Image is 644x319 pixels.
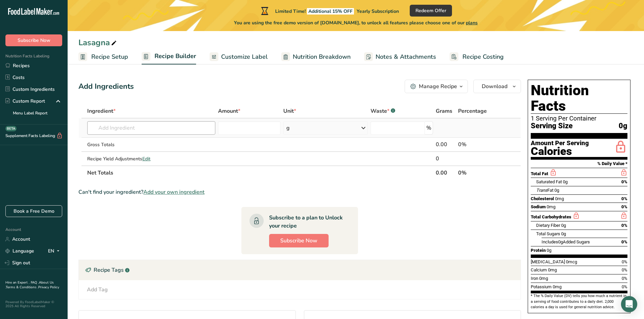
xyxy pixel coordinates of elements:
span: 0g [558,239,563,244]
span: Sodium [531,204,546,209]
span: Notes & Attachments [376,52,436,61]
span: Dietary Fiber [536,223,560,228]
span: plans [466,20,478,26]
div: 1 Serving Per Container [531,115,627,122]
span: 0% [622,259,627,264]
span: Nutrition Breakdown [293,52,351,61]
span: Edit [142,156,150,162]
div: g [286,124,290,132]
span: Subscribe Now [18,37,50,44]
span: You are using the free demo version of [DOMAIN_NAME], to unlock all features please choose one of... [234,19,478,26]
span: Serving Size [531,122,573,130]
span: 0g [619,122,627,130]
div: Recipe Tags [79,260,521,280]
a: Recipe Costing [450,49,504,64]
div: Custom Report [5,98,45,105]
a: FAQ . [31,280,39,285]
div: Add Ingredients [78,81,134,92]
a: Terms & Conditions . [6,285,38,290]
section: % Daily Value * [531,160,627,168]
span: 0g [547,248,551,253]
span: Saturated Fat [536,179,562,184]
a: Book a Free Demo [5,205,62,217]
div: Subscribe to a plan to Unlock your recipe [269,214,344,230]
th: 0.00 [434,165,456,180]
span: Redeem Offer [415,7,446,14]
div: Limited Time! [260,7,399,15]
i: Trans [536,188,547,193]
a: Customize Label [210,49,268,64]
input: Add Ingredient [87,121,215,135]
span: 0g [561,223,566,228]
span: Grams [436,107,452,115]
span: 0mg [539,276,548,281]
div: 0 [436,155,455,163]
a: About Us . [5,280,54,290]
span: 0% [622,276,627,281]
span: Iron [531,276,538,281]
span: Potassium [531,284,552,289]
span: 0mg [553,284,562,289]
span: 0g [563,179,568,184]
div: Powered By FoodLabelMaker © 2025 All Rights Reserved [5,300,62,308]
a: Notes & Attachments [364,49,436,64]
a: Hire an Expert . [5,280,29,285]
span: 0% [621,204,627,209]
div: Manage Recipe [419,82,457,90]
div: 0.00 [436,140,455,149]
span: 0% [621,196,627,201]
span: Unit [283,107,296,115]
a: Recipe Setup [78,49,128,64]
span: Subscribe Now [280,237,317,245]
a: Recipe Builder [142,49,196,65]
span: Calcium [531,267,547,272]
div: Recipe Yield Adjustments [87,155,215,162]
span: Recipe Builder [154,52,196,61]
th: Net Totals [86,165,434,180]
span: 0g [554,188,559,193]
span: Yearly Subscription [357,8,399,15]
span: Additional 15% OFF [307,8,354,15]
span: Total Sugars [536,231,560,236]
span: 0% [622,267,627,272]
span: 0mg [548,267,557,272]
span: 0% [621,179,627,184]
button: Manage Recipe [405,80,468,93]
span: Recipe Setup [91,52,128,61]
span: Includes Added Sugars [542,239,590,244]
span: Total Fat [531,171,548,176]
span: Download [482,82,507,90]
div: Add Tag [87,286,108,294]
div: Lasagna [78,36,118,49]
span: Amount [218,107,240,115]
button: Redeem Offer [410,5,452,17]
div: Can't find your ingredient? [78,188,521,196]
div: Calories [531,147,589,156]
div: Gross Totals [87,141,215,148]
span: Customize Label [221,52,268,61]
span: Total Carbohydrates [531,214,571,219]
a: Nutrition Breakdown [281,49,351,64]
span: Ingredient [87,107,116,115]
span: Add your own ingredient [143,188,205,196]
span: 0% [621,239,627,244]
div: Open Intercom Messenger [621,296,637,312]
a: Language [5,245,34,257]
div: BETA [5,126,17,131]
span: Cholesterol [531,196,554,201]
div: EN [48,247,62,255]
span: 0mcg [566,259,577,264]
section: * The % Daily Value (DV) tells you how much a nutrient in a serving of food contributes to a dail... [531,293,627,310]
div: 0% [458,140,499,149]
div: Waste [371,107,395,115]
span: Protein [531,248,546,253]
span: 0g [561,231,566,236]
th: 0% [457,165,501,180]
span: 0% [621,223,627,228]
h1: Nutrition Facts [531,83,627,114]
a: Privacy Policy [38,285,59,290]
span: 0mg [555,196,564,201]
span: 0% [622,284,627,289]
button: Subscribe Now [5,34,62,46]
span: Percentage [458,107,487,115]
